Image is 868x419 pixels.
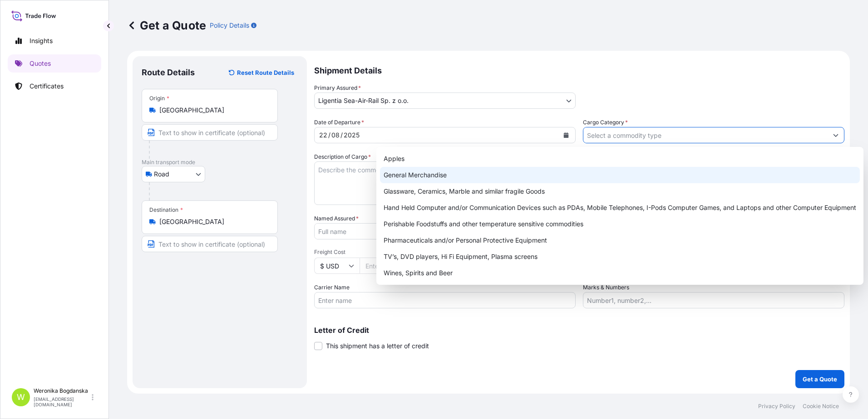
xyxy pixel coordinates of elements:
label: Named Assured [314,214,359,223]
p: Privacy Policy [758,403,795,410]
div: Apples [380,151,860,167]
p: Policy Details [210,21,249,30]
span: Primary Assured [314,83,361,93]
p: [EMAIL_ADDRESS][DOMAIN_NAME] [34,396,90,407]
div: Suggestions [380,151,860,281]
input: Select a commodity type [583,127,828,143]
p: Quotes [30,59,51,68]
div: year, [343,130,360,141]
p: Cookie Notice [803,403,839,410]
button: Calendar [559,128,573,142]
p: Letter of Credit [314,326,844,334]
span: Ligentia Sea-Air-Rail Sp. z o.o. [318,96,409,105]
input: Text to appear on certificate [142,124,278,141]
input: Full name [315,223,559,239]
input: Origin [159,106,266,115]
div: / [328,130,330,141]
button: Select transport [142,166,205,182]
span: Road [154,170,169,179]
label: Carrier Name [314,283,350,292]
p: Reset Route Details [237,68,294,77]
span: Date of Departure [314,118,364,127]
p: Certificates [30,82,64,91]
p: Weronika Bogdanska [34,387,90,395]
div: month, [330,130,340,141]
div: Perishable Foodstuffs and other temperature sensitive commodities [380,216,860,232]
input: Enter amount [360,258,576,274]
p: Shipment Details [314,56,844,83]
div: day, [318,130,328,141]
input: Text to appear on certificate [142,236,278,252]
p: Route Details [142,67,195,78]
div: Wines, Spirits and Beer [380,265,860,281]
button: Show suggestions [828,127,844,143]
div: Origin [149,95,169,102]
div: Pharmaceuticals and/or Personal Protective Equipment [380,232,860,248]
div: TV’s, DVD players, Hi Fi Equipment, Plasma screens [380,248,860,265]
p: Get a Quote [127,18,206,33]
span: W [17,393,25,402]
div: Destination [149,206,183,214]
label: Cargo Category [583,118,628,127]
span: Freight Cost [314,248,576,256]
div: General Merchandise [380,167,860,183]
label: Description of Cargo [314,152,371,161]
input: Enter name [314,292,576,308]
p: Main transport mode [142,159,298,166]
input: Destination [159,217,266,226]
div: Hand Held Computer and/or Communication Devices such as PDAs, Mobile Telephones, I-Pods Computer ... [380,200,860,216]
p: Insights [30,36,53,45]
div: Glassware, Ceramics, Marble and similar fragile Goods [380,183,860,200]
p: Get a Quote [803,375,837,384]
input: Number1, number2,... [583,292,844,308]
span: This shipment has a letter of credit [326,341,429,351]
div: / [340,130,343,141]
label: Marks & Numbers [583,283,629,292]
